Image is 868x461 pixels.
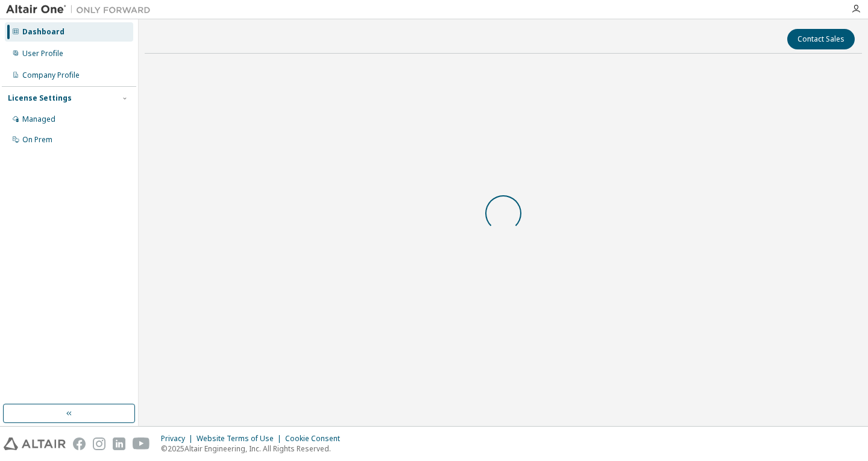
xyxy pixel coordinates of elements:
button: Contact Sales [787,29,855,49]
div: Dashboard [22,27,64,37]
div: Cookie Consent [285,434,347,444]
img: altair_logo.svg [4,437,66,450]
img: instagram.svg [93,437,105,450]
img: youtube.svg [133,437,150,450]
div: User Profile [22,49,63,58]
img: facebook.svg [73,437,86,450]
div: Company Profile [22,71,80,80]
div: Privacy [161,434,197,444]
div: Website Terms of Use [197,434,285,444]
img: Altair One [6,4,157,16]
div: Managed [22,114,55,124]
div: License Settings [8,93,72,103]
p: © 2025 Altair Engineering, Inc. All Rights Reserved. [161,444,347,454]
img: linkedin.svg [113,437,125,450]
div: On Prem [22,135,52,145]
